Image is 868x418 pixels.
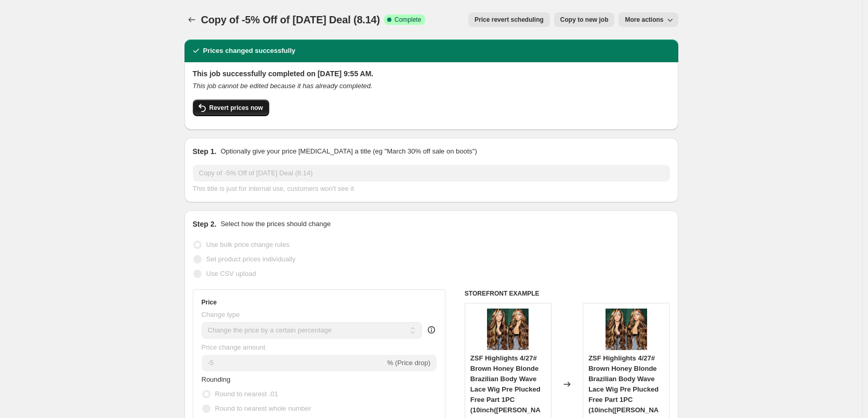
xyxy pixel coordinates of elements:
h2: This job successfully completed on [DATE] 9:55 AM. [193,68,670,79]
span: Use CSV upload [206,270,256,277]
span: Copy of -5% Off of [DATE] Deal (8.14) [201,14,380,25]
p: Select how the prices should change [220,219,331,229]
button: Copy to new job [554,12,615,27]
span: This title is just for internal use, customers won't see it [193,185,354,192]
input: -15 [202,355,385,371]
span: More actions [625,16,663,24]
button: Revert prices now [193,100,269,116]
span: Set product prices individually [206,255,296,263]
h2: Prices changed successfully [203,46,296,56]
span: % (Price drop) [387,359,430,367]
span: Revert prices now [209,104,263,112]
h3: Price [202,298,217,306]
h2: Step 1. [193,146,217,157]
h2: Step 2. [193,219,217,229]
button: Price revert scheduling [468,12,550,27]
button: More actions [619,12,678,27]
span: Round to nearest whole number [215,405,311,412]
span: Price revert scheduling [475,16,544,24]
span: Use bulk price change rules [206,241,290,248]
div: help [426,325,437,335]
span: Price change amount [202,343,266,351]
button: Price change jobs [185,12,199,27]
span: Round to nearest .01 [215,390,278,398]
span: Copy to new job [560,16,609,24]
img: 02baf4f0c58d7a2896bc3a8a05f4af65_80x.png [606,309,647,350]
img: 02baf4f0c58d7a2896bc3a8a05f4af65_80x.png [487,309,529,350]
p: Optionally give your price [MEDICAL_DATA] a title (eg "March 30% off sale on boots") [220,146,477,157]
i: This job cannot be edited because it has already completed. [193,82,373,90]
input: 30% off holiday sale [193,165,670,182]
span: Change type [202,311,240,318]
span: Complete [394,16,421,24]
h6: STOREFRONT EXAMPLE [465,289,670,298]
span: Rounding [202,375,231,383]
